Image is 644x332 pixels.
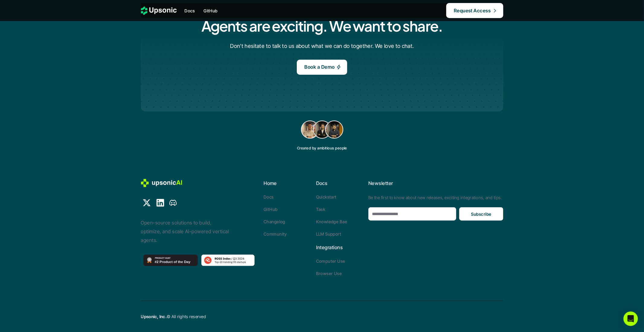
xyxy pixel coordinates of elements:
button: Subscribe [459,207,503,221]
a: Computer Use [316,258,366,264]
a: Quickstart [316,194,366,200]
p: Docs [264,194,274,200]
p: Subscribe [471,211,492,217]
h2: Agents are exciting. We want to share. [165,16,479,36]
img: ROSS Index - Fastest Growing Open-Source Startups in Q3 2024 | Runa Capital [189,255,267,266]
a: GitHub [200,5,221,16]
p: Computer Use [316,258,345,264]
a: Community [264,231,313,237]
p: Created by ambitious people [297,146,347,150]
p: Browser Use [316,270,342,277]
img: GPT Computer Assistant - Create intelligence for your products | Product Hunt [143,255,198,266]
strong: Upsonic, Inc. [141,314,167,319]
a: Task [316,206,366,212]
a: LLM Support [316,231,366,237]
a: Docs [264,194,313,200]
p: Newsletter [368,179,503,188]
p: © All rights reserved [141,313,206,320]
p: Docs [185,8,195,14]
a: Docs [181,5,199,16]
p: Task [316,206,325,212]
p: Quickstart [316,194,337,200]
p: Docs [316,179,366,188]
p: Integrations [316,243,366,252]
p: Community [264,231,287,237]
p: GitHub [203,8,218,14]
p: Request Access [454,6,491,15]
a: Request Access [446,3,503,18]
p: Open-source solutions to build, optimize, and scale AI-powered vertical agents. [141,218,232,244]
p: Be the first to know about new releases, exciting integrations, and tips. [368,194,503,201]
a: Knowledge Bae [316,218,366,225]
p: Home [264,179,313,188]
a: Browser Use [316,270,366,277]
a: GitHub [264,206,313,212]
p: Book a Demo [304,63,335,71]
a: Changelog [264,218,313,225]
p: GitHub [264,206,278,212]
p: LLM Support [316,231,341,237]
a: Book a Demo [297,60,347,75]
div: Open Intercom Messenger [623,312,638,326]
p: Changelog [264,218,285,225]
p: Knowledge Bae [316,218,347,225]
p: Don't hesitate to talk to us about what we can do together. We love to chat. [230,42,414,51]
